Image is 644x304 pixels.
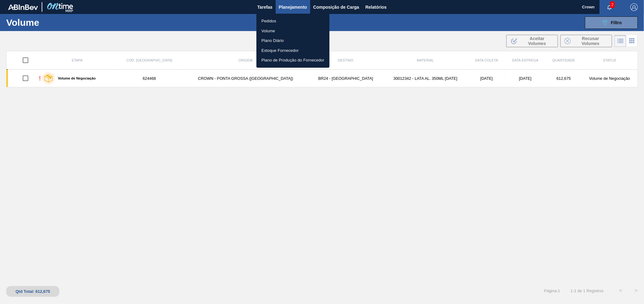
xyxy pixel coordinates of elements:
a: Plano Diário [256,36,329,46]
a: Volume [256,26,329,36]
a: Pedidos [256,16,329,26]
a: Plano de Produção do Fornecedor [256,55,329,65]
a: Estoque Fornecedor [256,46,329,56]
